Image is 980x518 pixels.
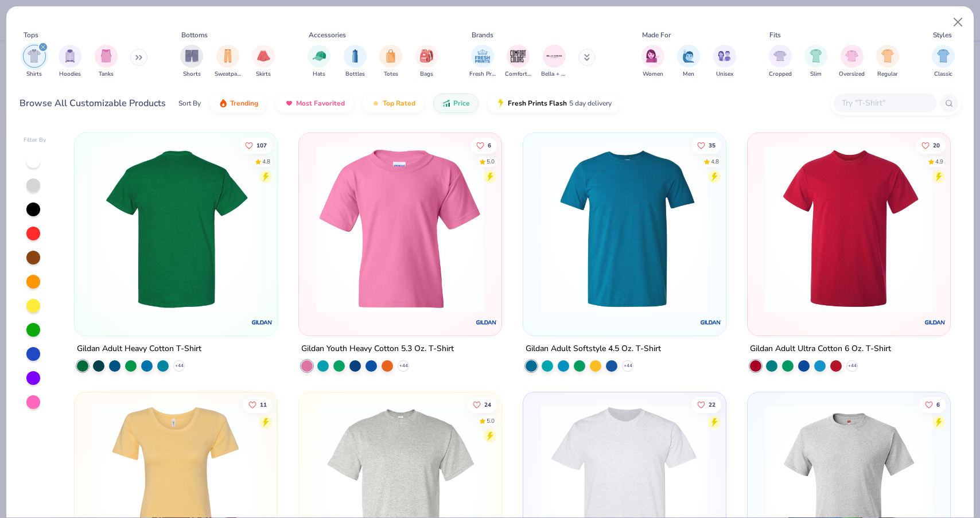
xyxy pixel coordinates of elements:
button: Like [470,137,497,153]
span: 5 day delivery [569,97,612,110]
button: Like [691,137,721,153]
button: filter button [95,45,118,79]
img: Skirts Image [257,49,270,63]
div: filter for Cropped [769,45,792,79]
div: filter for Slim [804,45,827,79]
div: Gildan Adult Ultra Cotton 6 Oz. T-Shirt [750,342,891,356]
img: 3c1a081b-6ca8-4a00-a3b6-7ee979c43c2b [759,145,939,313]
button: filter button [379,45,402,79]
span: Fresh Prints Flash [508,99,567,108]
img: Bella + Canvas Image [546,48,563,65]
button: filter button [344,45,367,79]
span: Men [683,70,694,79]
input: Try "T-Shirt" [841,96,929,110]
img: Regular Image [881,49,895,63]
div: filter for Men [677,45,700,79]
div: Gildan Youth Heavy Cotton 5.3 Oz. T-Shirt [301,342,454,356]
div: filter for Hoodies [59,45,81,79]
span: 107 [257,142,267,148]
button: Fresh Prints Flash5 day delivery [488,94,620,113]
div: filter for Shirts [23,45,46,79]
button: Price [433,94,479,113]
button: filter button [180,45,203,79]
span: 6 [488,142,491,148]
div: filter for Totes [379,45,402,79]
button: filter button [252,45,275,79]
button: Most Favorited [276,94,353,113]
div: Browse All Customizable Products [20,96,166,110]
button: filter button [839,45,865,79]
button: filter button [641,45,664,79]
div: filter for Bottles [344,45,367,79]
button: filter button [23,45,46,79]
div: 5.0 [487,157,495,166]
div: filter for Fresh Prints [469,45,496,79]
img: Gildan logo [923,311,946,334]
div: filter for Hats [308,45,330,79]
span: 22 [709,402,715,407]
span: Trending [230,99,258,108]
img: Tanks Image [100,49,112,63]
img: Hats Image [313,49,326,63]
button: filter button [308,45,330,79]
button: filter button [59,45,81,79]
img: Bottles Image [349,49,361,63]
button: Like [919,396,946,412]
div: filter for Classic [932,45,955,79]
div: 5.0 [487,416,495,425]
button: Like [467,396,497,412]
span: Totes [384,70,398,79]
img: Gildan logo [251,311,274,334]
span: Bella + Canvas [541,70,567,79]
img: 6e5b4623-b2d7-47aa-a31d-c127d7126a18 [535,145,714,313]
button: filter button [541,45,567,79]
img: trending.gif [219,99,228,108]
div: 4.9 [935,157,943,166]
span: Slim [810,70,822,79]
span: Classic [934,70,952,79]
span: 6 [936,402,940,407]
span: 35 [709,142,715,148]
button: Like [243,396,273,412]
div: filter for Skirts [252,45,275,79]
span: Skirts [256,70,271,79]
button: Like [240,137,273,153]
img: Slim Image [810,49,822,63]
div: filter for Shorts [180,45,203,79]
span: Regular [877,70,898,79]
button: filter button [505,45,531,79]
button: filter button [215,45,241,79]
span: Oversized [839,70,865,79]
span: + 44 [175,363,184,369]
div: filter for Women [641,45,664,79]
span: Price [453,99,470,108]
img: Sweatpants Image [221,49,234,63]
button: filter button [677,45,700,79]
span: Fresh Prints [469,70,496,79]
img: flash.gif [496,99,505,108]
span: Hats [313,70,325,79]
img: Unisex Image [718,49,731,63]
div: filter for Tanks [95,45,118,79]
button: filter button [415,45,438,79]
div: 4.8 [263,157,271,166]
img: most_fav.gif [285,99,294,108]
div: filter for Bella + Canvas [541,45,567,79]
div: filter for Unisex [713,45,736,79]
div: Sort By [178,98,201,108]
span: Bottles [345,70,365,79]
img: Cropped Image [773,49,787,63]
div: Bottoms [181,30,208,40]
div: Accessories [309,30,346,40]
img: 3a08f38f-2846-4814-a1fc-a11cf295b532 [490,145,670,313]
span: Comfort Colors [505,70,531,79]
span: 11 [260,402,267,407]
button: filter button [469,45,496,79]
img: Hoodies Image [64,49,76,63]
img: Bags Image [420,49,433,63]
button: Trending [210,94,267,113]
div: Styles [933,30,952,40]
button: filter button [804,45,827,79]
div: Brands [472,30,493,40]
img: ab0ef8e7-4325-4ec5-80a1-ba222ecd1bed [714,145,893,313]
